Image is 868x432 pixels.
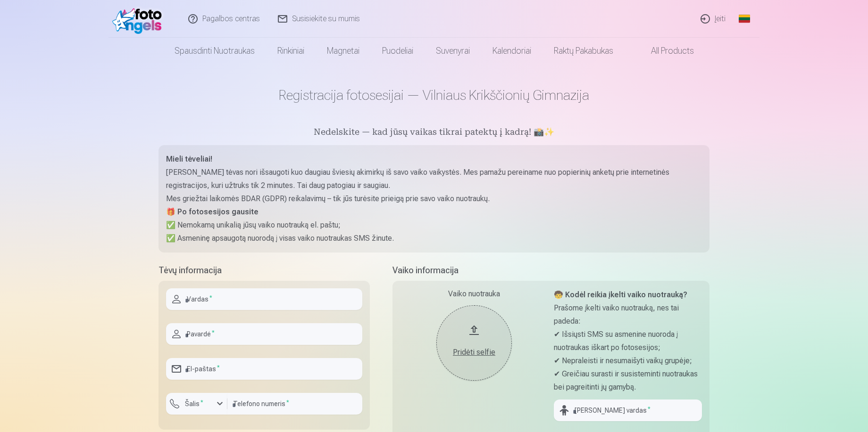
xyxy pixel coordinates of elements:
p: Mes griežtai laikomės BDAR (GDPR) reikalavimų – tik jūs turėsite prieigą prie savo vaiko nuotraukų. [166,192,702,205]
h5: Tėvų informacija [159,264,370,277]
p: ✔ Nepraleisti ir nesumaišyti vaikų grupėje; [554,354,702,367]
a: Puodeliai [371,38,425,64]
strong: Mieli tėveliai! [166,155,212,163]
strong: 🧒 Kodėl reikia įkelti vaiko nuotrauką? [554,290,687,299]
p: ✅ Nemokamą unikalią jūsų vaiko nuotrauką el. paštu; [166,219,702,232]
p: ✔ Greičiau surasti ir susisteminti nuotraukas bei pagreitinti jų gamybą. [554,367,702,394]
a: Magnetai [316,38,371,64]
button: Šalis* [166,393,227,415]
a: Suvenyrai [425,38,481,64]
h5: Vaiko informacija [392,264,709,277]
a: Rinkiniai [266,38,316,64]
p: ✅ Asmeninę apsaugotą nuorodą į visas vaiko nuotraukas SMS žinute. [166,232,702,245]
p: [PERSON_NAME] tėvas nori išsaugoti kuo daugiau šviesių akimirkų iš savo vaiko vaikystės. Mes pama... [166,166,702,192]
img: /fa2 [112,4,167,34]
label: Šalis [181,399,207,408]
strong: 🎁 Po fotosesijos gausite [166,207,259,216]
h5: Nedelskite — kad jūsų vaikas tikrai patektų į kadrą! 📸✨ [159,126,709,139]
a: Raktų pakabukas [542,38,625,64]
a: All products [625,38,705,64]
a: Kalendoriai [481,38,542,64]
a: Spausdinti nuotraukas [163,38,266,64]
p: ✔ Išsiųsti SMS su asmenine nuoroda į nuotraukas iškart po fotosesijos; [554,328,702,354]
p: Prašome įkelti vaiko nuotrauką, nes tai padeda: [554,302,702,328]
h1: Registracija fotosesijai — Vilniaus Krikščionių Gimnazija [159,87,709,104]
div: Vaiko nuotrauka [400,288,548,300]
div: Pridėti selfie [446,347,502,358]
button: Pridėti selfie [436,305,512,381]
